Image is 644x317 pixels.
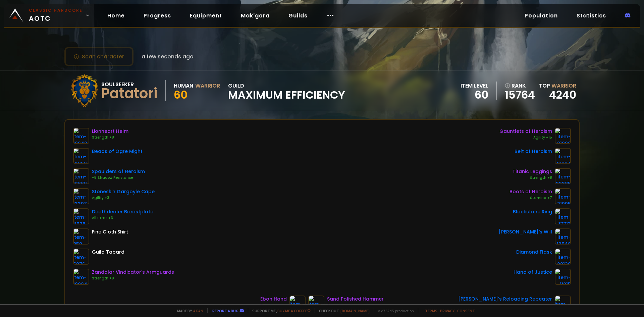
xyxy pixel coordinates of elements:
[516,249,552,256] div: Diamond Flask
[340,308,370,313] a: [DOMAIN_NAME]
[440,308,454,313] a: Privacy
[184,9,227,22] a: Equipment
[555,168,571,184] img: item-22385
[539,82,576,90] div: Top
[461,90,488,100] div: 60
[92,269,174,276] div: Zandalar Vindicator's Armguards
[549,87,576,102] a: 4240
[92,168,145,175] div: Spaulders of Heroism
[499,228,552,235] div: [PERSON_NAME]'s Will
[555,269,571,285] img: item-11815
[195,82,220,90] div: Warrior
[92,208,153,215] div: Deathdealer Breastplate
[235,9,275,22] a: Mak'gora
[174,82,193,90] div: Human
[102,9,130,22] a: Home
[73,148,89,164] img: item-22150
[73,128,89,144] img: item-12640
[64,47,133,66] button: Scan character
[505,90,535,100] a: 15764
[555,296,571,312] img: item-22347
[92,195,155,201] div: Agility +3
[509,188,552,195] div: Boots of Heroism
[571,9,611,22] a: Statistics
[92,128,128,135] div: Lionheart Helm
[29,7,83,23] span: AOTC
[327,303,384,308] div: Crusader
[29,7,83,13] small: Classic Hardcore
[92,135,128,140] div: Strength +8
[509,195,552,201] div: Stamina +7
[101,89,157,99] div: Patatori
[315,308,370,313] span: Checkout
[519,9,563,22] a: Population
[228,82,345,100] div: guild
[4,4,94,27] a: Classic HardcoreAOTC
[73,228,89,245] img: item-859
[555,228,571,245] img: item-12548
[73,208,89,224] img: item-11926
[555,249,571,265] img: item-20130
[138,9,176,22] a: Progress
[513,175,552,180] div: Strength +8
[499,135,552,140] div: Agility +15
[228,90,345,100] span: Maximum Efficiency
[308,296,324,312] img: item-21715
[551,82,576,90] span: Warrior
[555,188,571,204] img: item-21995
[92,276,174,281] div: Strength +9
[92,148,143,155] div: Beads of Ogre Might
[212,308,238,313] a: Report a bug
[260,296,287,303] div: Ebon Hand
[283,9,313,22] a: Guilds
[461,82,488,90] div: item level
[92,228,128,235] div: Fine Cloth Shirt
[277,308,311,313] a: Buy me a coffee
[92,215,153,221] div: All Stats +3
[73,249,89,265] img: item-5976
[457,308,475,313] a: Consent
[142,52,194,61] span: a few seconds ago
[289,296,306,312] img: item-19170
[505,82,535,90] div: rank
[173,308,203,313] span: Made by
[458,296,552,303] div: [PERSON_NAME]'s Reloading Repeater
[174,87,187,102] span: 60
[101,80,157,89] div: Soulseeker
[73,188,89,204] img: item-13397
[513,168,552,175] div: Titanic Leggings
[73,269,89,285] img: item-19824
[92,175,145,180] div: +5 Shadow Resistance
[425,308,437,313] a: Terms
[514,269,552,276] div: Hand of Justice
[515,148,552,155] div: Belt of Heroism
[193,308,203,313] a: a fan
[555,148,571,164] img: item-21994
[555,208,571,224] img: item-17713
[92,188,155,195] div: Stoneskin Gargoyle Cape
[248,308,311,313] span: Support me,
[374,308,414,313] span: v. d752d5 - production
[327,296,384,303] div: Sand Polished Hammer
[555,128,571,144] img: item-21998
[513,208,552,215] div: Blackstone Ring
[260,303,287,308] div: Crusader
[73,168,89,184] img: item-22001
[92,249,124,256] div: Guild Tabard
[499,128,552,135] div: Gauntlets of Heroism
